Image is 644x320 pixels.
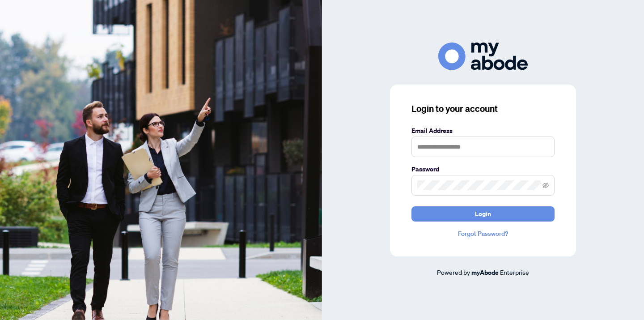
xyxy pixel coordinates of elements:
h3: Login to your account [411,102,555,115]
button: Login [411,206,555,222]
a: Forgot Password? [411,229,555,239]
a: myAbode [471,268,499,277]
span: Enterprise [500,268,529,276]
img: ma-logo [438,43,528,70]
span: Login [475,207,491,221]
span: eye-invisible [542,182,549,188]
label: Password [411,164,555,174]
span: Powered by [437,268,470,276]
label: Email Address [411,126,555,136]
